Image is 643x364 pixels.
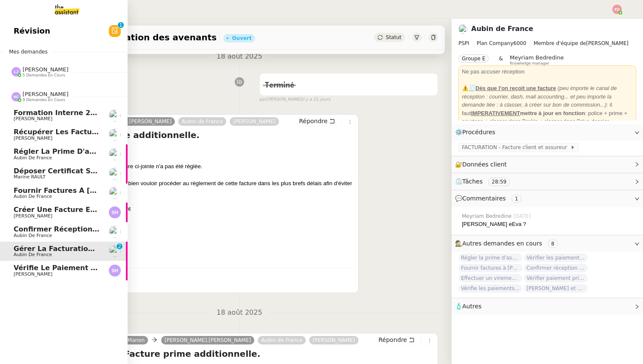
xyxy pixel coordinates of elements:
div: ⚠️🧾 : il faut : police + prime + courtage + classer dans Brokin + classer dans Drive dossier Fact... [462,84,633,134]
p: 2 [118,243,121,251]
div: Sauf erreur de notre part, la facture ci-jointe n'a pas été réglée. [45,162,355,171]
a: [PERSON_NAME] [309,336,358,344]
span: Aubin de France [14,233,52,238]
div: Ne pas accuser réception [462,68,633,76]
a: [PERSON_NAME].[PERSON_NAME] [161,336,254,344]
span: Terminé [265,82,294,89]
span: 🔐 [455,160,510,169]
span: Tâches [462,178,483,185]
span: Répondre [378,336,407,344]
small: [PERSON_NAME] [259,96,330,103]
img: users%2FSclkIUIAuBOhhDrbgjtrSikBoD03%2Favatar%2F48cbc63d-a03d-4817-b5bf-7f7aeed5f2a9 [109,148,121,160]
span: ⚙️ [455,127,499,137]
span: Knowledge manager [510,61,549,66]
span: [PERSON_NAME] [14,116,52,121]
span: [PERSON_NAME] [23,91,68,97]
div: 🔐Données client [452,156,643,173]
h4: Facture prime additionnelle. [124,348,434,360]
img: users%2FSclkIUIAuBOhhDrbgjtrSikBoD03%2Favatar%2F48cbc63d-a03d-4817-b5bf-7f7aeed5f2a9 [109,187,121,199]
a: Aubin de France [178,118,226,125]
span: 🧴 [455,303,481,310]
span: Marine RAULT [14,174,46,180]
u: IMPERATIVEMENT [471,110,520,116]
nz-tag: 28:59 [488,178,510,186]
nz-badge-sup: 1 [118,22,124,28]
span: Statut [386,34,401,40]
a: Aubin de France [471,25,533,33]
span: Mes demandes [4,48,53,56]
span: il y a 21 jours [302,96,330,103]
span: 🕵️ [455,240,561,247]
span: Commentaires [462,195,506,202]
h4: Re: Facture prime additionnelle. [45,129,355,141]
nz-tag: Groupe E [458,54,489,63]
span: Fournir factures à [PERSON_NAME] [458,264,522,272]
span: Autres [462,303,481,310]
span: Aubin de France [14,252,52,257]
img: svg [612,5,622,14]
span: Vérifier paiement prime police [PERSON_NAME] [524,274,588,282]
span: Gérer la facturation des avenants [44,33,216,42]
span: Meyriam Bedredine [462,212,513,220]
nz-tag: 1 [512,195,522,203]
span: Gérer la facturation des avenants [14,245,148,253]
app-user-label: Knowledge manager [510,54,564,65]
span: Régler la prime d'assurance [458,254,522,262]
span: par [259,96,267,103]
span: [PERSON_NAME] [14,213,52,219]
a: [PERSON_NAME] [230,118,279,125]
span: [DATE] [513,212,532,220]
img: users%2Fo4K84Ijfr6OOM0fa5Hz4riIOf4g2%2Favatar%2FChatGPT%20Image%201%20aou%CC%82t%202025%2C%2010_2... [109,168,121,180]
img: svg [11,92,21,102]
span: Récupérer les factures EDF et Orange [14,128,162,136]
span: Confirmer réception montant pour police 25HISLF21383 [14,225,230,233]
div: 💬Commentaires 1 [452,190,643,207]
span: [PERSON_NAME] [14,271,52,277]
span: Régler la prime d'assurance [14,147,124,155]
div: 🧴Autres [452,298,643,315]
img: users%2FSclkIUIAuBOhhDrbgjtrSikBoD03%2Favatar%2F48cbc63d-a03d-4817-b5bf-7f7aeed5f2a9 [109,226,121,238]
span: Créer une facture en anglais immédiatement [14,206,189,214]
span: Vérifier les paiements reçus [524,254,588,262]
span: Aubin de France [14,194,52,199]
span: [PERSON_NAME] [23,66,68,73]
span: 5 demandes en cours [23,73,65,78]
strong: mettre à jour en fonction [471,110,585,116]
span: Répondre [299,117,327,125]
span: ⏲️ [455,178,517,185]
img: users%2FIRICEYtWuOZgy9bUGBIlDfdl70J2%2Favatar%2Fb71601d1-c386-41cd-958b-f9b5fc102d64 [109,129,121,141]
img: users%2FSclkIUIAuBOhhDrbgjtrSikBoD03%2Favatar%2F48cbc63d-a03d-4817-b5bf-7f7aeed5f2a9 [458,24,468,34]
span: Procédures [462,129,495,135]
span: Plan Company [477,40,513,46]
div: [PERSON_NAME] eEva ? [462,220,636,229]
span: Confirmer réception montant pour police 25HISLF21383 [524,264,588,272]
span: FACTURATION - Facture client et assureur [462,143,570,152]
span: Autres demandes en cours [462,240,542,247]
button: Répondre [296,116,338,126]
span: Membre d'équipe de [534,40,586,46]
span: 18 août 2025 [210,307,269,319]
span: 💬 [455,195,525,202]
span: Données client [462,161,507,168]
span: 6000 [513,40,526,46]
span: 18 août 2025 [210,51,269,62]
a: Manon [124,336,148,344]
em: (peu importe le canal de réception : courrier, dash, mail accounting... et peu importe la demande... [462,85,617,108]
div: 🕵️Autres demandes en cours 8 [452,235,643,252]
span: Effectuer un virement urgent [458,274,522,282]
img: svg [11,67,21,76]
span: Fournir factures à [PERSON_NAME] [14,186,150,195]
img: svg [109,265,121,277]
div: ⏲️Tâches 28:59 [452,173,643,190]
img: svg [109,206,121,218]
span: [PERSON_NAME] [14,135,52,141]
div: Nous vous [MEDICAL_DATA] de bien vouloir procéder au règlement de cette facture dans les plus bre... [45,179,355,196]
div: ⚙️Procédures [452,124,643,141]
nz-badge-sup: 2 [117,243,122,249]
a: [PERSON_NAME].[PERSON_NAME] [82,118,175,125]
span: & [499,54,503,65]
nz-tag: 8 [548,240,558,248]
div: Bonjour Monsieur, [45,145,355,154]
img: users%2Fa6PbEmLwvGXylUqKytRPpDpAx153%2Favatar%2Ffanny.png [109,110,121,121]
span: 9 demandes en cours [23,98,65,102]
